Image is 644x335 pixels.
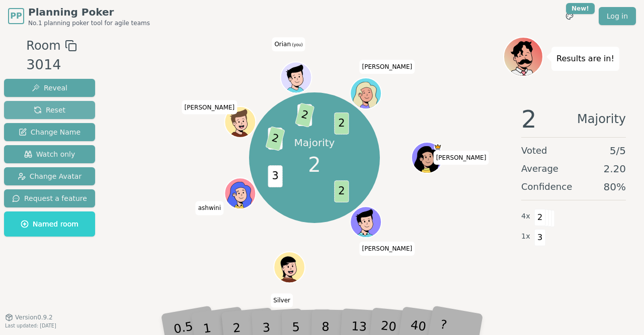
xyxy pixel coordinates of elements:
[26,55,76,75] div: 3014
[521,211,530,222] span: 4 x
[4,145,95,163] button: Watch only
[19,127,80,137] span: Change Name
[18,171,82,181] span: Change Avatar
[334,113,349,135] span: 2
[272,37,305,51] span: Click to change your name
[521,180,572,194] span: Confidence
[28,5,150,19] span: Planning Poker
[294,136,335,150] p: Majority
[4,101,95,119] button: Reset
[268,165,283,187] span: 3
[534,209,546,226] span: 2
[15,313,53,321] span: Version 0.9.2
[26,37,60,55] span: Room
[521,231,530,242] span: 1 x
[4,211,95,237] button: Named room
[534,229,546,246] span: 3
[182,100,237,114] span: Click to change your name
[334,180,349,202] span: 2
[4,79,95,97] button: Reveal
[4,189,95,207] button: Request a feature
[360,60,415,74] span: Click to change your name
[5,313,53,321] button: Version0.9.2
[610,144,626,158] span: 5 / 5
[566,3,595,14] div: New!
[308,150,320,180] span: 2
[12,193,87,203] span: Request a feature
[265,126,285,151] span: 2
[295,102,314,128] span: 2
[360,242,415,256] span: Click to change your name
[24,149,75,159] span: Watch only
[556,52,614,66] p: Results are in!
[603,162,626,176] span: 2.20
[5,323,56,328] span: Last updated: [DATE]
[32,83,67,93] span: Reveal
[521,162,558,176] span: Average
[434,151,489,165] span: Click to change your name
[521,144,547,158] span: Voted
[196,201,223,215] span: Click to change your name
[10,10,22,22] span: PP
[577,107,626,131] span: Majority
[604,180,626,194] span: 80 %
[34,105,65,115] span: Reset
[282,63,311,92] button: Click to change your avatar
[4,167,95,185] button: Change Avatar
[521,107,537,131] span: 2
[560,7,579,25] button: New!
[599,7,636,25] a: Log in
[21,219,78,229] span: Named room
[28,19,150,27] span: No.1 planning poker tool for agile teams
[8,5,150,27] a: PPPlanning PokerNo.1 planning poker tool for agile teams
[271,293,293,307] span: Click to change your name
[4,123,95,141] button: Change Name
[434,143,441,151] span: Yasmin is the host
[291,43,303,47] span: (you)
